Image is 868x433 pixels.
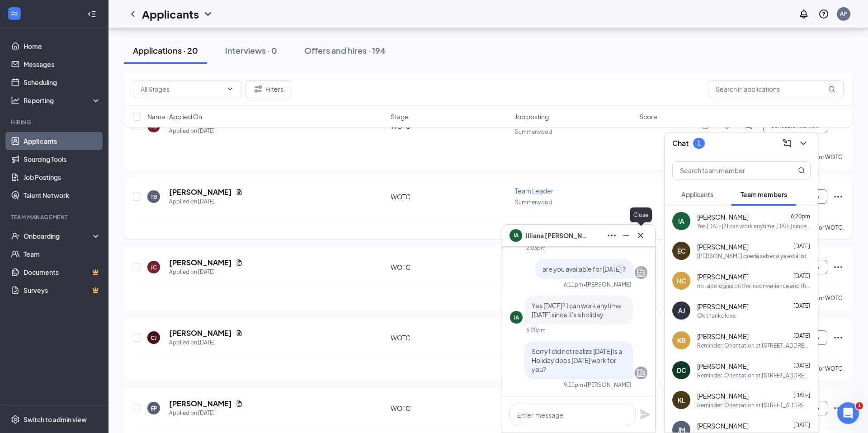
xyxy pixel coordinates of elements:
[697,302,749,311] span: [PERSON_NAME]
[672,138,689,148] h3: Chat
[833,262,844,273] svg: Ellipses
[225,45,277,56] div: Interviews · 0
[636,267,646,278] svg: Company
[833,332,844,343] svg: Ellipses
[391,263,509,272] div: WOTC
[782,138,793,149] svg: ComposeMessage
[169,328,232,338] h5: [PERSON_NAME]
[24,150,101,168] a: Sourcing Tools
[840,10,847,18] div: AP
[24,73,101,91] a: Scheduling
[24,415,87,424] div: Switch to admin view
[677,366,686,375] div: DC
[236,188,243,196] svg: Document
[24,96,101,105] div: Reporting
[780,136,794,151] button: ComposeMessage
[639,112,657,121] span: Score
[87,9,96,19] svg: Collapse
[796,136,811,151] button: ChevronDown
[697,282,811,290] div: no . apologies on the inconvenience and the time. have a nice one
[236,329,243,337] svg: Document
[837,402,859,424] iframe: Intercom live chat
[141,84,223,94] input: All Stages
[678,306,685,315] div: AJ
[24,168,101,186] a: Job Postings
[226,85,234,93] svg: ChevronDown
[151,405,157,412] div: EP
[203,9,213,19] svg: ChevronDown
[11,231,20,240] svg: UserCheck
[391,404,509,413] div: WOTC
[604,228,619,243] button: Ellipses
[697,342,811,349] div: Reminder: Orientation at [STREET_ADDRESS]. [DATE] 1 PM.
[630,207,652,222] div: Close
[24,245,101,263] a: Team
[526,231,589,240] span: Illiana [PERSON_NAME]
[151,193,157,201] div: TB
[514,314,519,321] div: IA
[564,281,583,288] div: 6:11pm
[793,362,810,369] span: [DATE]
[741,190,787,198] span: Team members
[24,132,101,150] a: Applicants
[11,213,99,221] div: Team Management
[24,37,101,55] a: Home
[24,263,101,281] a: DocumentsCrown
[677,276,686,285] div: HC
[798,9,809,19] svg: Notifications
[532,301,621,319] span: Yes [DATE]? I can work anytime [DATE] since it's a holiday.
[697,401,811,409] div: Reminder: Orientation at [STREET_ADDRESS]. [DATE] 1 PM.
[564,381,583,389] div: 9:11pm
[708,80,844,98] input: Search in applications
[678,216,684,226] div: IA
[11,96,20,105] svg: Analysis
[673,162,780,179] input: Search team member
[253,84,264,94] svg: Filter
[828,85,835,93] svg: MagnifyingGlass
[697,391,749,400] span: [PERSON_NAME]
[526,244,546,252] div: 2:03pm
[236,259,243,266] svg: Document
[681,190,713,198] span: Applicants
[791,213,810,220] span: 6:20pm
[636,367,646,378] svg: Company
[697,362,749,371] span: [PERSON_NAME]
[606,230,617,241] svg: Ellipses
[793,392,810,399] span: [DATE]
[11,118,99,126] div: Hiring
[304,45,386,56] div: Offers and hires · 194
[678,395,685,405] div: KL
[24,231,93,240] div: Onboarding
[677,336,686,345] div: KB
[793,302,810,309] span: [DATE]
[697,212,749,221] span: [PERSON_NAME]
[24,55,101,73] a: Messages
[133,45,198,56] div: Applications · 20
[640,409,651,420] svg: Plane
[169,409,243,418] div: Applied on [DATE]
[169,399,232,409] h5: [PERSON_NAME]
[24,186,101,204] a: Talent Network
[697,272,749,281] span: [PERSON_NAME]
[391,333,509,342] div: WOTC
[151,264,157,271] div: JC
[169,338,243,347] div: Applied on [DATE]
[697,372,811,379] div: Reminder: Orientation at [STREET_ADDRESS]. [DATE] 1 PM.
[245,80,291,98] button: Filter Filters
[169,197,243,206] div: Applied on [DATE]
[236,400,243,407] svg: Document
[697,312,736,320] div: Ok thanks love
[793,422,810,428] span: [DATE]
[633,228,648,243] button: Cross
[833,403,844,414] svg: Ellipses
[391,192,509,201] div: WOTC
[818,9,829,19] svg: QuestionInfo
[515,199,552,206] span: Summerwood
[11,415,20,424] svg: Settings
[697,421,749,430] span: [PERSON_NAME]
[856,402,863,409] span: 1
[127,9,138,19] svg: ChevronLeft
[526,326,546,334] div: 6:20pm
[798,167,805,174] svg: MagnifyingGlass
